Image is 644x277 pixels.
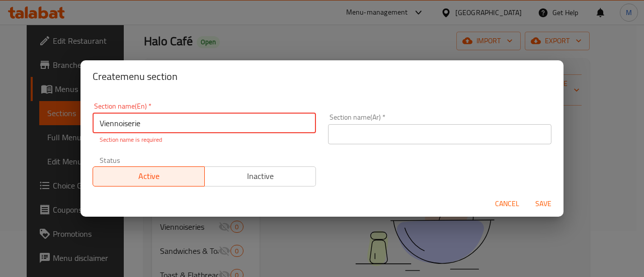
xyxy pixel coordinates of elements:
[93,68,551,84] h2: Create menu section
[527,195,559,213] button: Save
[328,124,551,144] input: Please enter section name(ar)
[491,195,523,213] button: Cancel
[531,198,555,210] span: Save
[204,166,316,187] button: Inactive
[97,169,201,183] span: Active
[93,166,205,187] button: Active
[495,198,519,210] span: Cancel
[209,169,312,183] span: Inactive
[93,113,316,133] input: Please enter section name(en)
[100,135,309,144] p: Section name is required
